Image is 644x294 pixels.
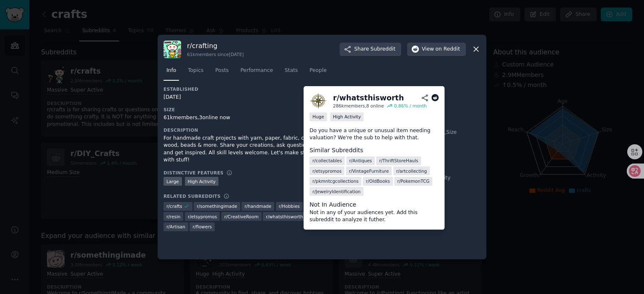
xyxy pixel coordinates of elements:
span: Subreddit [371,46,395,53]
img: crafting [164,41,181,58]
div: 61k members, 3 online now [164,114,322,122]
p: Do you have a unique or unusual item needing valuation? We're the sub to help with that. [309,127,439,142]
span: r/ CreativeRoom [224,214,259,220]
span: Performance [240,67,273,74]
div: r/ whatsthisworth [333,93,404,103]
span: r/ Antiques [349,158,372,164]
span: r/ VintageFurniture [349,168,389,174]
span: r/ etsypromos [188,214,217,220]
span: r/ pkmntcgcollections [312,178,358,184]
span: Posts [215,67,229,74]
span: r/ artcollecting [396,168,427,174]
a: Posts [212,64,231,81]
div: High Activity [185,177,219,186]
a: Stats [282,64,301,81]
span: r/ OldBooks [366,178,390,184]
h3: Size [164,107,322,112]
img: whatsthisworth [309,92,327,110]
span: r/ resin [166,214,180,220]
div: Large [164,177,182,186]
div: 61k members since [DATE] [187,51,244,57]
span: r/ ThriftStoreHauls [379,158,418,164]
span: on Reddit [436,46,460,53]
a: Info [164,64,179,81]
span: Info [166,67,176,74]
tspan: Activity [431,175,451,181]
div: 0.86 % / month [394,103,427,109]
span: Topics [188,67,203,74]
h3: Related Subreddits [164,193,221,199]
button: Viewon Reddit [407,43,466,56]
div: [DATE] [164,94,322,101]
div: Huge [309,112,327,121]
h3: Description [164,127,322,133]
a: Performance [237,64,276,81]
span: r/ etsypromos [312,168,341,174]
a: People [306,64,330,81]
span: r/ collectables [312,158,342,164]
h3: Established [164,86,322,92]
span: r/ JewelryIdentification [312,189,361,194]
div: 286k members, 8 online [333,103,384,109]
tspan: Size [446,129,457,135]
span: Share [354,46,395,53]
span: r/ handmade [244,203,271,209]
button: ShareSubreddit [340,43,401,56]
span: View [422,46,460,53]
span: Stats [285,67,298,74]
h3: Distinctive Features [164,170,223,176]
h3: r/ crafting [187,41,244,50]
span: r/ crafts [166,203,182,209]
span: r/ PokemonTCG [397,178,429,184]
span: r/ whatsthisworth [266,214,303,220]
span: People [309,67,327,74]
span: r/ Hobbies [279,203,300,209]
dd: Not in any of your audiences yet. Add this subreddit to analyze it futher. [309,209,439,224]
div: High Activity [330,112,364,121]
span: r/ flowers [192,224,212,230]
span: r/ Artisan [166,224,185,230]
a: Topics [185,64,206,81]
dt: Similar Subreddits [309,146,439,155]
dt: Not In Audience [309,200,439,209]
span: r/ somethingimade [197,203,237,209]
div: For handmade craft projects with yarn, paper, fabric, clay, wood, beads & more. Share your creati... [164,135,322,164]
